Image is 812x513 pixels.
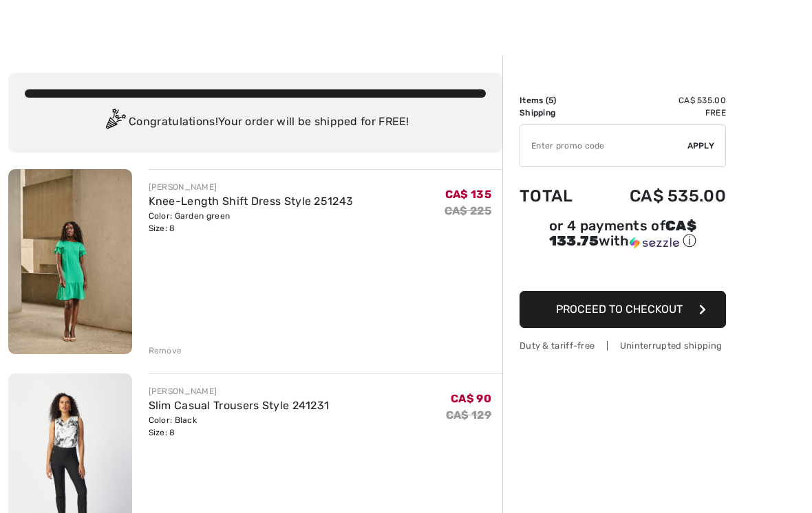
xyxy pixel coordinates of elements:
[445,188,491,201] span: CA$ 135
[25,109,486,136] div: Congratulations! Your order will be shipped for FREE!
[520,125,687,166] input: Promo code
[520,291,726,328] button: Proceed to Checkout
[149,195,354,208] a: Knee-Length Shift Dress Style 251243
[8,169,132,354] img: Knee-Length Shift Dress Style 251243
[520,219,726,255] div: or 4 payments ofCA$ 133.75withSezzle Click to learn more about Sezzle
[520,173,593,219] td: Total
[149,414,330,439] div: Color: Black Size: 8
[149,210,354,234] div: Color: Garden green Size: 8
[520,255,726,286] iframe: PayPal-paypal
[445,204,491,217] s: CA$ 225
[520,219,726,250] div: or 4 payments of with
[520,339,726,352] div: Duty & tariff-free | Uninterrupted shipping
[149,399,330,412] a: Slim Casual Trousers Style 241231
[556,303,683,316] span: Proceed to Checkout
[149,345,182,357] div: Remove
[451,392,491,405] span: CA$ 90
[149,181,354,193] div: [PERSON_NAME]
[149,385,330,397] div: [PERSON_NAME]
[520,94,593,107] td: Items ( )
[630,237,679,249] img: Sezzle
[520,107,593,119] td: Shipping
[446,408,491,422] s: CA$ 129
[549,217,696,249] span: CA$ 133.75
[593,94,726,107] td: CA$ 535.00
[593,173,726,219] td: CA$ 535.00
[548,96,553,105] span: 5
[101,109,129,136] img: Congratulation2.svg
[593,107,726,119] td: Free
[687,140,715,152] span: Apply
